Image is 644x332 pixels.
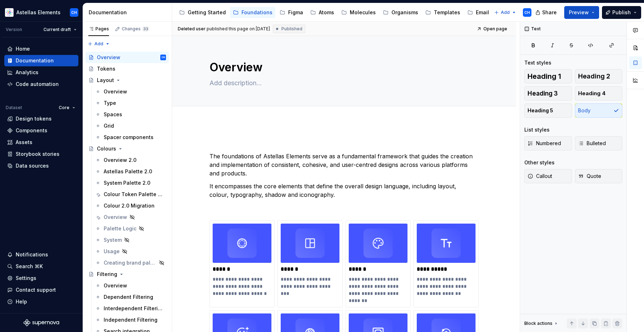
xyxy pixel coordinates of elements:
[612,9,631,16] span: Publish
[104,88,127,95] div: Overview
[209,152,479,178] p: The foundations of Astellas Elements serve as a fundamental framework that guides the creation an...
[92,154,169,166] a: Overview 2.0
[524,69,572,83] button: Heading 1
[178,26,206,32] span: Deleted user
[281,224,339,263] img: a0de2220-4884-45d7-b591-7bd03284bc27.png
[43,27,71,32] span: Current draft
[4,125,78,136] a: Components
[16,139,32,146] div: Assets
[104,168,152,175] div: Astellas Palette 2.0
[16,81,59,88] div: Code automation
[575,69,623,83] button: Heading 2
[4,296,78,307] button: Help
[16,150,59,158] div: Storybook stories
[542,9,557,16] span: Share
[97,145,116,152] div: Colours
[338,7,379,18] a: Molecules
[5,8,14,17] img: b2369ad3-f38c-46c1-b2a2-f2452fdbdcd2.png
[575,136,623,150] button: Bulleted
[241,9,272,16] div: Foundations
[422,7,463,18] a: Templates
[85,75,169,86] a: Layout
[4,137,78,148] a: Assets
[104,122,114,129] div: Grid
[575,169,623,183] button: Quote
[564,6,599,19] button: Preview
[578,140,606,147] span: Bulleted
[16,9,61,16] div: Astellas Elements
[104,111,122,118] div: Spaces
[104,191,162,198] div: Colour Token Palette Creation 2.0
[464,7,492,18] a: Email
[4,148,78,160] a: Storybook stories
[94,41,103,47] span: Add
[6,105,22,111] div: Dataset
[524,169,572,183] button: Callout
[349,224,407,263] img: 5550deed-43a9-437b-8b0c-da97e59b4cc9.png
[104,179,150,187] div: System Palette 2.0
[92,314,169,326] a: Independent Filtering
[104,305,162,312] div: Interdependent Filtering
[4,113,78,124] a: Design tokens
[56,103,78,113] button: Core
[92,303,169,314] a: Interdependent Filtering
[578,73,610,80] span: Heading 2
[524,10,530,15] div: CH
[40,25,80,35] button: Current draft
[6,27,22,32] div: Version
[97,77,114,84] div: Layout
[391,9,418,16] div: Organisms
[188,9,226,16] div: Getting Started
[4,78,78,90] a: Code automation
[281,26,302,32] span: Published
[569,9,589,16] span: Preview
[92,177,169,189] a: System Palette 2.0
[92,200,169,211] a: Colour 2.0 Migration
[476,9,489,16] div: Email
[16,57,54,64] div: Documentation
[24,319,59,326] svg: Supernova Logo
[4,160,78,172] a: Data sources
[104,259,157,266] div: Creating brand palettes
[575,86,623,101] button: Heading 4
[162,54,165,61] div: CH
[142,26,149,32] span: 33
[176,7,229,18] a: Getting Started
[92,211,169,223] a: Overview
[104,293,153,301] div: Dependent Filtering
[16,275,36,282] div: Settings
[350,9,376,16] div: Molecules
[85,39,112,49] button: Add
[524,126,550,133] div: List styles
[92,223,169,234] a: Palette Logic
[92,189,169,200] a: Colour Token Palette Creation 2.0
[16,127,47,134] div: Components
[532,6,561,19] button: Share
[16,251,48,258] div: Notifications
[122,26,149,32] div: Changes
[16,162,49,169] div: Data sources
[104,282,127,289] div: Overview
[434,9,460,16] div: Templates
[97,54,120,61] div: Overview
[104,248,120,255] div: Usage
[524,136,572,150] button: Numbered
[524,159,555,166] div: Other styles
[16,298,27,305] div: Help
[104,157,136,164] div: Overview 2.0
[524,318,559,328] div: Block actions
[59,105,69,111] span: Core
[92,291,169,303] a: Dependent Filtering
[4,249,78,260] button: Notifications
[417,224,476,263] img: 5d0b43c6-0dd7-4392-b28b-f37c98fba464.png
[176,5,490,20] div: Page tree
[528,107,553,114] span: Heading 5
[4,55,78,66] a: Documentation
[528,140,561,147] span: Numbered
[4,272,78,284] a: Settings
[528,90,558,97] span: Heading 3
[528,73,561,80] span: Heading 1
[1,5,81,20] button: Astellas ElementsCH
[104,202,155,209] div: Colour 2.0 Migration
